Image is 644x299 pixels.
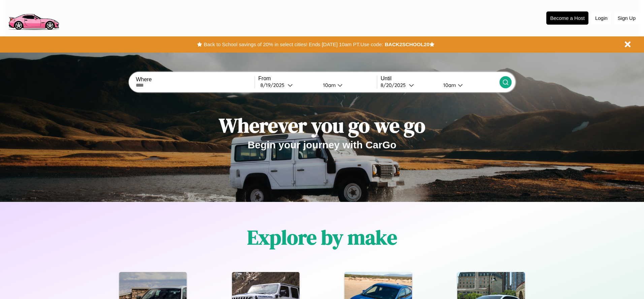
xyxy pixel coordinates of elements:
button: Back to School savings of 20% in select cities! Ends [DATE] 10am PT.Use code: [202,40,385,49]
label: From [258,76,377,82]
button: Become a Host [546,11,588,25]
div: 8 / 20 / 2025 [381,82,409,88]
div: 8 / 19 / 2025 [260,82,288,88]
label: Where [136,77,254,83]
button: 10am [438,82,499,89]
div: 10am [440,82,458,88]
button: Sign Up [614,12,639,24]
b: BACK2SCHOOL20 [385,41,429,47]
button: Login [592,12,611,24]
button: 10am [318,82,377,89]
h1: Explore by make [247,223,397,251]
button: 8/19/2025 [258,82,318,89]
div: 10am [320,82,337,88]
img: logo [5,3,62,32]
label: Until [381,76,499,82]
